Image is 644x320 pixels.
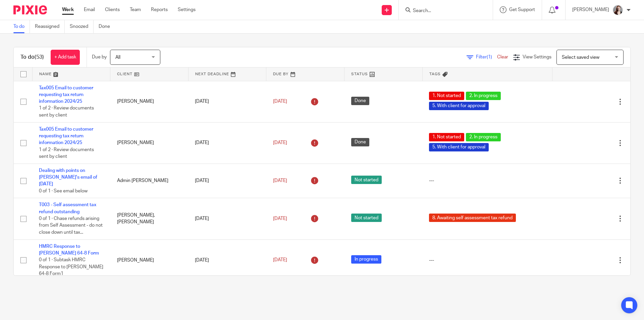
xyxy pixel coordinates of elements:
[497,55,508,59] a: Clear
[39,86,93,104] a: Tax005 Email to customer requesting tax return information 2024/25
[351,214,382,222] span: Not started
[130,6,141,13] a: Team
[523,55,551,59] span: View Settings
[13,5,47,14] img: Pixie
[39,244,99,256] a: HMRC Response to [PERSON_NAME] 64-8 Form
[273,99,287,104] span: [DATE]
[612,5,623,15] img: High%20Res%20Andrew%20Price%20Accountants%20_Poppy%20Jakes%20Photography-3%20-%20Copy.jpg
[429,102,489,110] span: 5. With client for approval
[429,214,516,222] span: 8. Awaiting self assessment tax refund
[351,138,369,146] span: Done
[39,258,103,276] span: 0 of 1 · Subtask HMRC Response to [PERSON_NAME] 64-8 Form1
[429,143,489,151] span: 5. With client for approval
[487,55,492,59] span: (1)
[562,55,599,60] span: Select saved view
[476,55,497,59] span: Filter
[13,20,30,33] a: To do
[110,122,189,164] td: [PERSON_NAME]
[110,239,189,281] td: [PERSON_NAME]
[429,177,545,184] div: ---
[273,140,287,145] span: [DATE]
[178,6,196,13] a: Settings
[35,54,44,60] span: (53)
[273,216,287,221] span: [DATE]
[273,258,287,263] span: [DATE]
[39,202,96,214] a: T003 - Self assessment tax refund outstanding
[572,6,609,13] p: [PERSON_NAME]
[351,97,369,105] span: Done
[115,55,120,60] span: All
[509,7,535,12] span: Get Support
[110,81,189,122] td: [PERSON_NAME]
[188,164,266,198] td: [DATE]
[62,6,74,13] a: Work
[110,198,189,239] td: [PERSON_NAME], [PERSON_NAME]
[151,6,168,13] a: Reports
[99,20,115,33] a: Done
[70,20,94,33] a: Snoozed
[188,198,266,239] td: [DATE]
[105,6,120,13] a: Clients
[39,147,94,159] span: 1 of 2 · Review documents sent by client
[39,106,94,118] span: 1 of 2 · Review documents sent by client
[92,54,107,60] p: Due by
[466,92,501,100] span: 2. In progress
[351,176,382,184] span: Not started
[429,257,545,264] div: ---
[429,92,464,100] span: 1. Not started
[188,122,266,164] td: [DATE]
[412,8,473,14] input: Search
[110,164,189,198] td: Admin [PERSON_NAME]
[429,133,464,141] span: 1. Not started
[466,133,501,141] span: 2. In progress
[84,6,95,13] a: Email
[51,50,80,65] a: + Add task
[39,189,88,193] span: 0 of 1 · See email below
[188,81,266,122] td: [DATE]
[273,178,287,183] span: [DATE]
[188,239,266,281] td: [DATE]
[35,20,65,33] a: Reassigned
[429,72,441,76] span: Tags
[39,127,93,145] a: Tax005 Email to customer requesting tax return information 2024/25
[351,255,381,264] span: In progress
[39,216,103,235] span: 0 of 1 · Chase refunds arising from Self Assessment - do not close down until tax...
[20,54,44,61] h1: To do
[39,168,97,187] a: Dealing with points on [PERSON_NAME]'s email of [DATE]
